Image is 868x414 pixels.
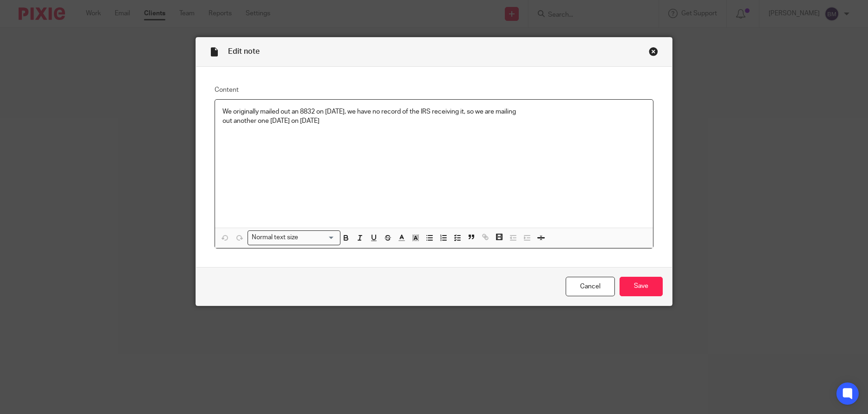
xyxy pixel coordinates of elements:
[215,85,654,95] label: Content
[649,47,658,56] div: Close this dialog window
[250,233,300,242] span: Normal text size
[222,116,646,126] p: out another one [DATE] on [DATE]
[620,277,663,297] input: Save
[301,233,334,242] input: Search for option
[248,230,340,245] div: Search for option
[222,107,646,116] p: We originally mailed out an 8832 on [DATE], we have no record of the IRS receiving it, so we are ...
[566,277,615,297] a: Cancel
[228,48,260,55] span: Edit note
